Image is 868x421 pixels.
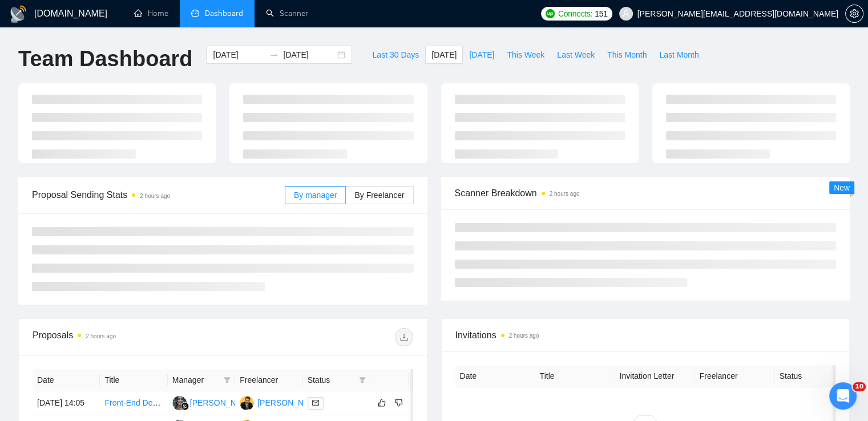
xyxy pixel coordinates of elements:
[172,396,187,410] img: RS
[33,391,100,415] td: [DATE] 14:05
[9,5,27,23] img: logo
[86,333,116,339] time: 2 hours ago
[845,5,863,23] button: setting
[550,191,580,197] time: 2 hours ago
[100,391,167,415] td: Front-End Developer (React / Next.js / Redux / TypeScript)
[33,328,223,346] div: Proposals
[622,10,630,18] span: user
[455,328,836,342] span: Invitations
[257,396,352,409] div: [PERSON_NAME] Punjabi
[509,333,539,339] time: 2 hours ago
[354,191,404,200] span: By Freelancer
[18,46,192,72] h1: Team Dashboard
[829,382,857,410] iframe: Intercom live chat
[653,46,705,64] button: Last Month
[221,371,233,388] span: filter
[557,48,595,61] span: Last Week
[395,398,403,407] span: dislike
[659,48,699,61] span: Last Month
[266,9,308,18] a: searchScanner
[853,382,866,391] span: 10
[455,186,837,200] span: Scanner Breakdown
[100,369,167,391] th: Title
[191,9,199,17] span: dashboard
[205,9,243,18] span: Dashboard
[834,183,850,192] span: New
[551,46,601,64] button: Last Week
[375,396,389,410] button: like
[846,9,863,18] span: setting
[378,398,386,407] span: like
[695,365,775,387] th: Freelancer
[558,7,592,20] span: Connects:
[312,399,319,406] span: mail
[172,374,219,386] span: Manager
[366,46,425,64] button: Last 30 Days
[392,396,406,410] button: dislike
[359,377,366,383] span: filter
[546,9,555,18] img: upwork-logo.png
[845,9,863,18] a: setting
[463,46,500,64] button: [DATE]
[168,369,235,391] th: Manager
[775,365,855,387] th: Status
[283,48,335,61] input: End date
[224,377,231,383] span: filter
[269,50,278,59] span: swap-right
[172,398,256,407] a: RS[PERSON_NAME]
[269,50,278,59] span: to
[357,371,368,388] span: filter
[615,365,695,387] th: Invitation Letter
[601,46,653,64] button: This Month
[32,188,285,202] span: Proposal Sending Stats
[190,396,256,409] div: [PERSON_NAME]
[535,365,615,387] th: Title
[104,398,312,407] a: Front-End Developer (React / Next.js / Redux / TypeScript)
[425,46,463,64] button: [DATE]
[500,46,551,64] button: This Week
[213,48,265,61] input: Start date
[240,398,352,407] a: PP[PERSON_NAME] Punjabi
[507,48,544,61] span: This Week
[181,402,189,410] img: gigradar-bm.png
[372,48,419,61] span: Last 30 Days
[469,48,494,61] span: [DATE]
[294,191,337,200] span: By manager
[33,369,100,391] th: Date
[595,7,607,20] span: 151
[607,48,647,61] span: This Month
[240,396,254,410] img: PP
[455,365,535,387] th: Date
[431,48,457,61] span: [DATE]
[235,369,302,391] th: Freelancer
[308,374,354,386] span: Status
[134,9,168,18] a: homeHome
[140,193,170,199] time: 2 hours ago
